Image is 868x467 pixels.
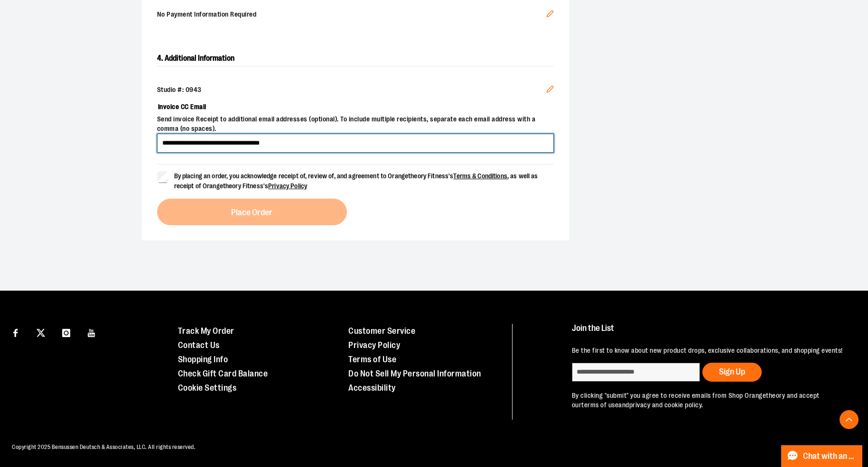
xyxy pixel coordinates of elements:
span: Sign Up [719,367,745,376]
a: Accessibility [348,383,396,393]
input: By placing an order, you acknowledge receipt of, review of, and agreement to Orangetheory Fitness... [157,171,168,183]
a: Terms of Use [348,355,396,364]
a: Shopping Info [178,355,228,364]
a: Track My Order [178,326,234,336]
a: Privacy Policy [348,340,400,350]
label: Invoice CC Email [157,99,554,115]
a: Visit our Youtube page [84,324,100,340]
button: Edit [539,78,561,103]
a: Customer Service [348,326,415,336]
a: terms of use [581,401,618,409]
span: By placing an order, you acknowledge receipt of, review of, and agreement to Orangetheory Fitness... [174,172,538,190]
a: Terms & Conditions [453,172,507,180]
button: Edit [539,2,561,28]
span: Send invoice Receipt to additional email addresses (optional). To include multiple recipients, se... [157,115,554,134]
p: Be the first to know about new product drops, exclusive collaborations, and shopping events! [572,346,847,356]
h4: Join the List [572,324,847,341]
button: Chat with an Expert [781,445,863,467]
a: Cookie Settings [178,383,237,393]
img: Twitter [37,329,45,337]
a: Contact Us [178,340,220,350]
p: By clicking "submit" you agree to receive emails from Shop Orangetheory and accept our and [572,391,847,410]
a: Visit our X page [33,324,49,340]
a: Privacy Policy [268,182,307,190]
span: No Payment Information Required [157,10,546,20]
a: privacy and cookie policy. [629,401,703,409]
a: Check Gift Card Balance [178,369,268,378]
span: Copyright 2025 Bensussen Deutsch & Associates, LLC. All rights reserved. [12,444,196,450]
h2: 4. Additional Information [157,51,554,66]
a: Visit our Instagram page [58,324,75,340]
span: Chat with an Expert [803,452,857,461]
button: Back To Top [840,410,859,429]
button: Sign Up [702,363,762,382]
a: Visit our Facebook page [7,324,24,340]
input: enter email [572,363,700,382]
div: Studio #: 0943 [157,85,554,95]
a: Do Not Sell My Personal Information [348,369,481,378]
